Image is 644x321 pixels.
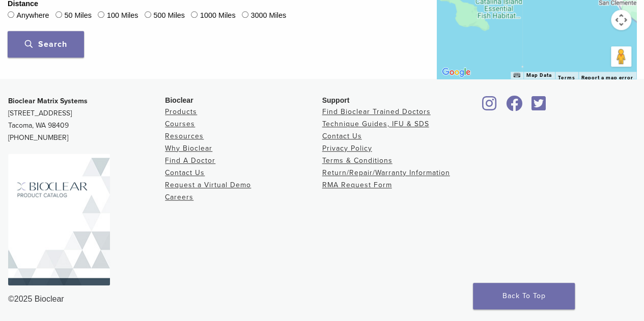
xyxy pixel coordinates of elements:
label: 3000 Miles [250,10,286,21]
a: Terms & Conditions [322,156,393,165]
a: Careers [165,193,193,201]
img: Google [439,66,473,79]
a: Contact Us [165,168,205,177]
strong: Bioclear Matrix Systems [8,97,88,105]
span: Bioclear [165,96,193,104]
label: 100 Miles [107,10,138,21]
label: Anywhere [16,10,49,21]
button: Search [8,31,84,57]
button: Map Data [526,72,552,79]
a: Return/Repair/Warranty Information [322,168,450,177]
a: Products [165,107,197,116]
img: Bioclear [8,154,110,285]
a: Find A Doctor [165,156,215,165]
a: RMA Request Form [322,181,392,189]
a: Resources [165,132,204,140]
span: Support [322,96,350,104]
a: Contact Us [322,132,362,140]
a: Technique Guides, IFU & SDS [322,120,429,128]
a: Why Bioclear [165,144,212,153]
a: Report a map error [581,75,633,80]
a: Find Bioclear Trained Doctors [322,107,431,116]
div: ©2025 Bioclear [8,293,636,305]
a: Bioclear [502,102,526,112]
button: Keyboard shortcuts [513,72,520,79]
a: Request a Virtual Demo [165,181,251,189]
label: 1000 Miles [200,10,236,21]
a: Terms (opens in new tab) [558,75,575,81]
a: Bioclear [479,102,500,112]
a: Open this area in Google Maps (opens a new window) [439,66,473,79]
span: Search [25,39,67,49]
button: Map camera controls [611,10,631,30]
a: Back To Top [473,283,575,309]
label: 50 Miles [64,10,92,21]
a: Courses [165,120,195,128]
label: 500 Miles [153,10,185,21]
a: Privacy Policy [322,144,372,153]
p: [STREET_ADDRESS] Tacoma, WA 98409 [PHONE_NUMBER] [8,95,165,144]
button: Drag Pegman onto the map to open Street View [611,46,631,67]
a: Bioclear [528,102,549,112]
